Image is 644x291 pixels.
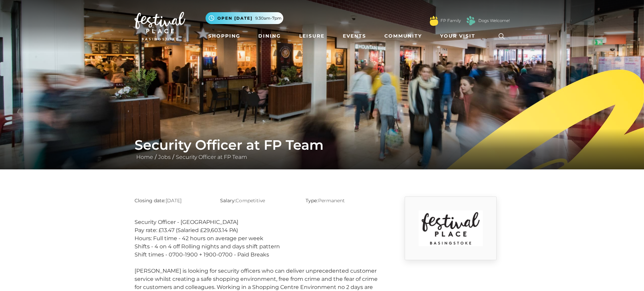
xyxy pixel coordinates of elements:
[437,30,481,42] a: Your Visit
[306,196,381,205] p: Permanent
[382,30,425,42] a: Community
[135,154,155,160] a: Home
[440,18,461,24] a: FP Family
[135,198,166,204] strong: Closing date:
[419,210,483,246] img: I7Nk_1640004660_ORD3.png
[135,137,510,153] h1: Security Officer at FP Team
[256,30,284,42] a: Dining
[296,30,327,42] a: Leisure
[255,15,282,21] span: 9.30am-7pm
[206,30,243,42] a: Shopping
[340,30,369,42] a: Events
[306,198,318,204] strong: Type:
[217,15,253,21] span: Open [DATE]
[135,243,381,251] div: Shifts - 4 on 4 off Rolling nights and days shift pattern
[206,12,283,24] button: Open [DATE] 9.30am-7pm
[220,198,236,204] strong: Salary:
[135,226,381,234] div: Pay rate: £13.47 (Salaried £29,603.14 PA)
[135,234,381,243] div: Hours: Full time - 42 hours on average per week
[129,137,515,161] div: / /
[440,33,475,40] span: Your Visit
[135,218,381,226] div: Security Officer - [GEOGRAPHIC_DATA]
[135,12,185,40] img: Festival Place Logo
[157,154,172,160] a: Jobs
[174,154,249,160] a: Security Officer at FP Team
[135,196,210,205] p: [DATE]
[478,18,510,24] a: Dogs Welcome!
[220,196,295,205] p: Competitive
[135,251,381,259] div: Shift times - 0700-1900 + 1900-0700 - Paid Breaks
